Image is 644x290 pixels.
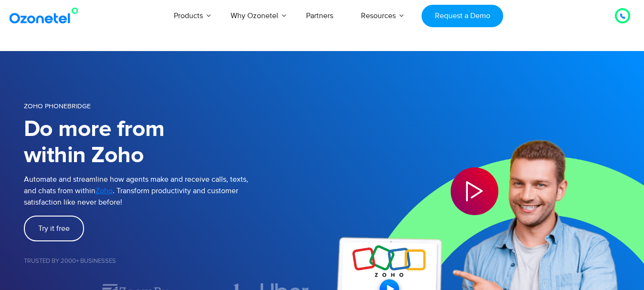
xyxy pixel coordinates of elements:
p: Automate and streamline how agents make and receive calls, texts, and chats from within . Transfo... [24,174,322,208]
h5: Trusted by 2000+ Businesses [24,258,322,264]
a: Request a Demo [422,5,503,27]
h1: Do more from within Zoho [24,116,322,169]
span: Try it free [38,225,70,232]
span: Zoho [95,186,113,196]
div: Play Video [451,167,498,215]
a: Zoho [95,185,113,197]
span: Zoho Phonebridge [24,102,91,110]
a: Try it free [24,216,84,241]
